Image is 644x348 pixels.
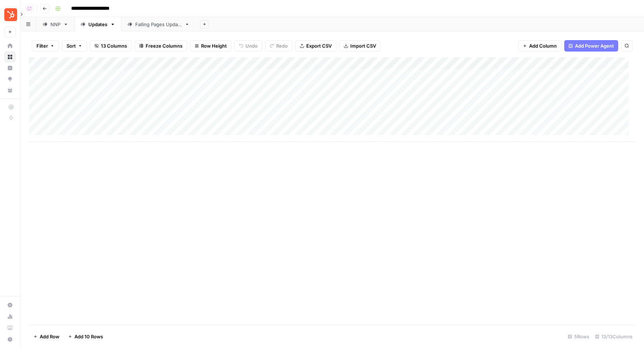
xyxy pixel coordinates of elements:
button: 13 Columns [90,40,132,52]
a: Learning Hub [4,322,16,334]
span: Sort [67,42,76,49]
a: Opportunities [4,73,16,85]
button: Filter [32,40,59,52]
button: Row Height [190,40,231,52]
span: Freeze Columns [146,42,182,49]
span: Add 10 Rows [74,333,103,340]
a: Usage [4,311,16,322]
button: Add 10 Rows [64,331,107,342]
div: NNP [50,21,60,28]
span: Import CSV [350,42,376,49]
a: Settings [4,299,16,311]
button: Workspace: Blog Content Action Plan [4,6,16,24]
img: Blog Content Action Plan Logo [4,8,17,21]
span: Redo [276,42,288,49]
button: Sort [62,40,87,52]
span: Add Power Agent [575,42,614,49]
button: Redo [265,40,292,52]
a: Updates [74,17,121,32]
span: Undo [245,42,258,49]
button: Freeze Columns [135,40,187,52]
a: NNP [36,17,74,32]
div: Updates [88,21,107,28]
span: Add Column [529,42,557,49]
div: 13/13 Columns [592,331,635,342]
a: Falling Pages Update [121,17,196,32]
span: 13 Columns [101,42,127,49]
button: Help + Support [4,334,16,345]
button: Import CSV [339,40,381,52]
button: Undo [234,40,262,52]
span: Add Row [40,333,59,340]
button: Export CSV [295,40,336,52]
button: Add Row [29,331,64,342]
a: Your Data [4,84,16,96]
button: Add Column [518,40,561,52]
span: Export CSV [306,42,332,49]
a: Home [4,40,16,52]
div: 5 Rows [565,331,592,342]
span: Filter [36,42,48,49]
a: Insights [4,62,16,74]
a: Browse [4,51,16,63]
span: Row Height [201,42,227,49]
button: Add Power Agent [564,40,618,52]
div: Falling Pages Update [135,21,182,28]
